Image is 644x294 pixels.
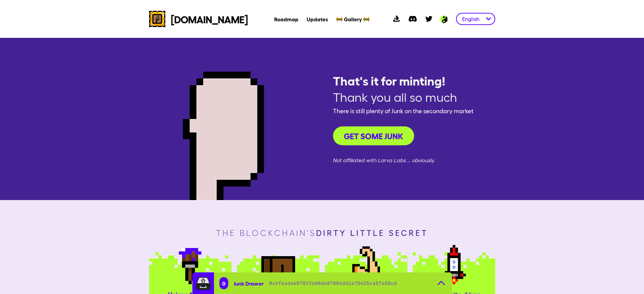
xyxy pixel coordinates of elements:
span: The blockchain's [216,228,428,238]
span: Thank you all so much [333,90,474,103]
a: opensea [388,11,405,27]
span: 0 [222,280,225,287]
img: cryptojunks logo [149,11,165,27]
img: Ambition logo [437,15,451,23]
span: 0x6faadee07819680de07004dd1e75425ca5fa58cd [269,280,397,287]
img: junkdrawer.d9bd258c.svg [195,275,211,291]
span: Junk Drawer [234,280,264,287]
a: Roadmap [274,16,299,22]
a: Get some Junk [333,118,474,153]
span: Not affiliated with Larva Labs … obviously. [333,156,474,164]
a: cryptojunks logo[DOMAIN_NAME] [149,11,248,27]
a: 🚧 Gallery 🚧 [336,16,370,22]
span: [DOMAIN_NAME] [171,13,248,25]
button: Get some Junk [333,126,414,145]
span: That's it for minting! [333,74,474,87]
span: There is still plenty of Junk on the secondary market [333,106,474,116]
a: twitter [421,11,437,27]
span: dirty little secret [316,227,428,237]
a: discord [405,11,421,27]
a: Updates [307,16,328,22]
